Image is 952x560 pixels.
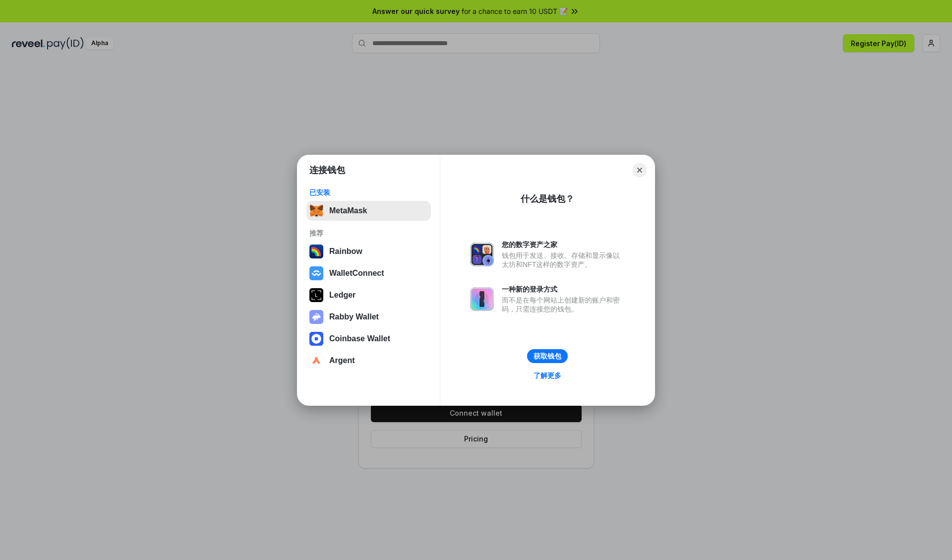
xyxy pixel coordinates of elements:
[329,206,367,215] div: MetaMask
[309,288,323,302] img: svg+xml,%3Csvg%20xmlns%3D%22http%3A%2F%2Fwww.w3.org%2F2000%2Fsvg%22%20width%3D%2228%22%20height%3...
[309,245,323,258] img: svg+xml,%3Csvg%20width%3D%22120%22%20height%3D%22120%22%20viewBox%3D%220%200%20120%20120%22%20fil...
[329,247,362,256] div: Rainbow
[470,287,494,311] img: svg+xml,%3Csvg%20xmlns%3D%22http%3A%2F%2Fwww.w3.org%2F2000%2Fsvg%22%20fill%3D%22none%22%20viewBox...
[329,312,379,321] div: Rabby Wallet
[306,263,431,283] button: WalletConnect
[329,269,384,278] div: WalletConnect
[306,201,431,221] button: MetaMask
[309,310,323,324] img: svg+xml,%3Csvg%20xmlns%3D%22http%3A%2F%2Fwww.w3.org%2F2000%2Fsvg%22%20fill%3D%22none%22%20viewBox...
[306,285,431,305] button: Ledger
[633,163,647,177] button: Close
[502,285,625,294] div: 一种新的登录方式
[470,243,494,266] img: svg+xml,%3Csvg%20xmlns%3D%22http%3A%2F%2Fwww.w3.org%2F2000%2Fsvg%22%20fill%3D%22none%22%20viewBox...
[306,307,431,327] button: Rabby Wallet
[309,164,345,176] h1: 连接钱包
[306,351,431,371] button: Argent
[329,291,356,300] div: Ledger
[329,334,390,343] div: Coinbase Wallet
[528,369,567,382] a: 了解更多
[309,354,323,368] img: svg+xml,%3Csvg%20width%3D%2228%22%20height%3D%2228%22%20viewBox%3D%220%200%2028%2028%22%20fill%3D...
[502,240,625,249] div: 您的数字资产之家
[306,242,431,261] button: Rainbow
[309,332,323,346] img: svg+xml,%3Csvg%20width%3D%2228%22%20height%3D%2228%22%20viewBox%3D%220%200%2028%2028%22%20fill%3D...
[534,352,561,361] div: 获取钱包
[306,329,431,349] button: Coinbase Wallet
[502,251,625,269] div: 钱包用于发送、接收、存储和显示像以太坊和NFT这样的数字资产。
[521,193,574,205] div: 什么是钱包？
[502,296,625,313] div: 而不是在每个网站上创建新的账户和密码，只需连接您的钱包。
[309,229,428,238] div: 推荐
[534,371,561,380] div: 了解更多
[329,356,355,365] div: Argent
[527,349,568,363] button: 获取钱包
[309,204,323,218] img: svg+xml,%3Csvg%20fill%3D%22none%22%20height%3D%2233%22%20viewBox%3D%220%200%2035%2033%22%20width%...
[309,188,428,197] div: 已安装
[309,266,323,280] img: svg+xml,%3Csvg%20width%3D%2228%22%20height%3D%2228%22%20viewBox%3D%220%200%2028%2028%22%20fill%3D...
